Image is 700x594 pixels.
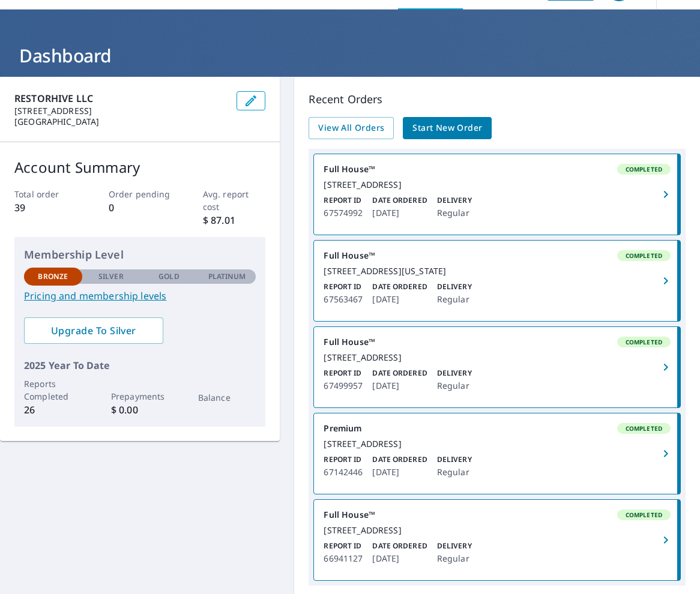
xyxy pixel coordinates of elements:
a: Full House™Completed[STREET_ADDRESS]Report ID66941127Date Ordered[DATE]DeliveryRegular [314,500,680,580]
div: [STREET_ADDRESS] [324,525,671,536]
p: Delivery [437,281,472,292]
div: [STREET_ADDRESS] [324,179,671,190]
a: Full House™Completed[STREET_ADDRESS]Report ID67499957Date Ordered[DATE]DeliveryRegular [314,327,680,407]
a: PremiumCompleted[STREET_ADDRESS]Report ID67142446Date Ordered[DATE]DeliveryRegular [314,413,680,494]
span: Completed [618,511,669,519]
div: [STREET_ADDRESS] [324,439,671,449]
p: 0 [109,200,172,215]
p: Date Ordered [372,368,427,379]
p: Report ID [324,368,363,379]
p: [DATE] [372,551,427,566]
p: Date Ordered [372,195,427,206]
div: Full House™ [324,164,671,175]
div: Full House™ [324,250,671,261]
p: Avg. report cost [203,188,266,213]
p: 67499957 [324,379,363,393]
a: Pricing and membership levels [24,289,256,303]
p: $ 0.00 [111,403,169,417]
div: [STREET_ADDRESS][US_STATE] [324,266,671,277]
span: Completed [618,251,669,260]
a: Full House™Completed[STREET_ADDRESS]Report ID67574992Date Ordered[DATE]DeliveryRegular [314,154,680,235]
p: Prepayments [111,390,169,403]
p: Bronze [38,271,68,282]
p: Regular [437,292,472,307]
div: Premium [324,423,671,434]
span: Start New Order [412,121,482,136]
a: View All Orders [309,117,394,139]
p: Order pending [109,188,172,200]
p: [DATE] [372,206,427,220]
p: Recent Orders [309,91,686,107]
p: Delivery [437,454,472,465]
p: Total order [14,188,77,200]
p: Silver [98,271,124,282]
p: [DATE] [372,379,427,393]
span: Completed [618,338,669,346]
p: Regular [437,379,472,393]
h1: Dashboard [14,43,686,68]
span: Completed [618,165,669,173]
p: Report ID [324,281,363,292]
p: Platinum [208,271,246,282]
span: View All Orders [318,121,384,136]
p: Balance [198,391,256,404]
p: [GEOGRAPHIC_DATA] [14,116,227,127]
p: Report ID [324,454,363,465]
p: Report ID [324,195,363,206]
p: Regular [437,206,472,220]
p: Delivery [437,541,472,551]
p: RESTORHIVE LLC [14,91,227,106]
p: Reports Completed [24,377,82,403]
p: Regular [437,465,472,479]
p: 67142446 [324,465,363,479]
a: Start New Order [403,117,492,139]
p: 66941127 [324,551,363,566]
p: 67563467 [324,292,363,307]
a: Full House™Completed[STREET_ADDRESS][US_STATE]Report ID67563467Date Ordered[DATE]DeliveryRegular [314,241,680,321]
p: Date Ordered [372,541,427,551]
span: Upgrade To Silver [34,324,154,337]
p: [STREET_ADDRESS] [14,106,227,116]
p: Regular [437,551,472,566]
p: Gold [158,271,179,282]
p: Report ID [324,541,363,551]
span: Completed [618,424,669,433]
p: Date Ordered [372,454,427,465]
p: 67574992 [324,206,363,220]
p: 26 [24,403,82,417]
p: [DATE] [372,292,427,307]
div: Full House™ [324,337,671,347]
p: $ 87.01 [203,213,266,227]
p: Date Ordered [372,281,427,292]
p: Account Summary [14,157,265,178]
p: 39 [14,200,77,215]
div: [STREET_ADDRESS] [324,352,671,363]
p: Delivery [437,368,472,379]
p: 2025 Year To Date [24,358,256,373]
p: Membership Level [24,247,256,263]
p: [DATE] [372,465,427,479]
div: Full House™ [324,509,671,520]
p: Delivery [437,195,472,206]
a: Upgrade To Silver [24,317,163,344]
